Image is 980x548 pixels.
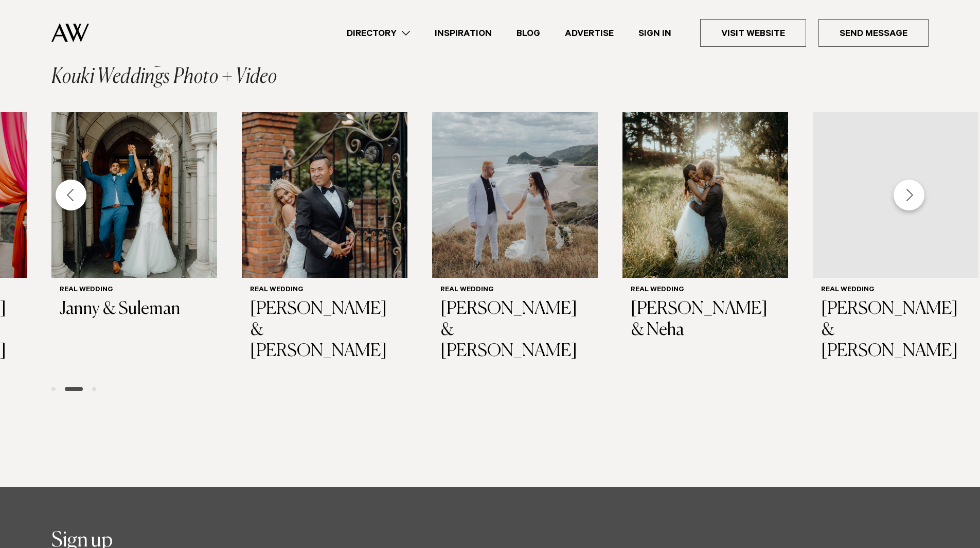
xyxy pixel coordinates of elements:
[821,286,970,295] h6: Real Wedding
[440,286,590,295] h6: Real Wedding
[51,112,217,328] a: Real Wedding | Janny & Suleman Real Wedding Janny & Suleman
[813,112,978,370] a: Real Wedding | Meenu & Pranshu Real Wedding [PERSON_NAME] & [PERSON_NAME]
[51,112,217,370] swiper-slide: 4 / 8
[626,26,684,40] a: Sign In
[813,112,978,370] swiper-slide: 8 / 8
[250,299,399,362] h3: [PERSON_NAME] & [PERSON_NAME]
[631,299,780,341] h3: [PERSON_NAME] & Neha
[631,286,780,295] h6: Real Wedding
[818,19,929,47] a: Send Message
[622,112,788,349] a: Real Wedding | Ted & Neha Real Wedding [PERSON_NAME] & Neha
[242,112,407,370] a: Real Wedding | Samantha & Michael Real Wedding [PERSON_NAME] & [PERSON_NAME]
[504,26,553,40] a: Blog
[432,112,598,370] a: Real Wedding | Christina & Adam Real Wedding [PERSON_NAME] & [PERSON_NAME]
[334,26,422,40] a: Directory
[622,112,788,370] swiper-slide: 7 / 8
[242,112,407,370] swiper-slide: 5 / 8
[432,112,598,278] img: Real Wedding | Christina & Adam
[242,112,407,278] img: Real Wedding | Samantha & Michael
[60,286,209,295] h6: Real Wedding
[51,46,277,87] h2: Kouki Weddings Photo + Video
[250,286,399,295] h6: Real Wedding
[60,299,209,320] h3: Janny & Suleman
[821,299,970,362] h3: [PERSON_NAME] & [PERSON_NAME]
[700,19,806,47] a: Visit Website
[422,26,504,40] a: Inspiration
[440,299,590,362] h3: [PERSON_NAME] & [PERSON_NAME]
[432,112,598,370] swiper-slide: 6 / 8
[51,23,89,42] img: Auckland Weddings Logo
[622,112,788,278] img: Real Wedding | Ted & Neha
[553,26,626,40] a: Advertise
[51,112,217,278] img: Real Wedding | Janny & Suleman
